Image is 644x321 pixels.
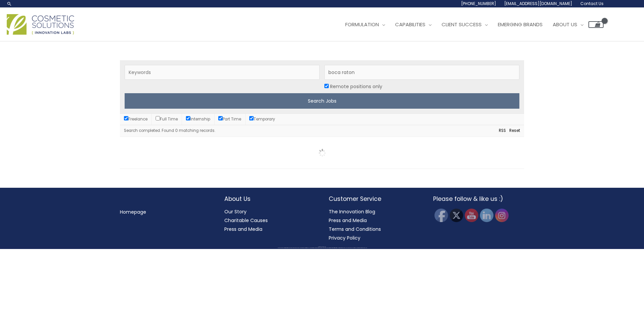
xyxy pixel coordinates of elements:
input: Search Jobs [125,93,519,109]
a: The Innovation Blog [329,208,375,215]
input: Temporary [249,116,254,120]
input: Location [324,84,329,88]
nav: Menu [120,208,211,216]
label: Temporary [249,116,275,122]
span: [EMAIL_ADDRESS][DOMAIN_NAME] [504,1,572,6]
img: Cosmetic Solutions Logo [7,14,74,35]
a: Our Story [224,208,247,215]
label: Freelance [124,116,148,122]
input: Keywords [125,65,320,80]
label: Remote positions only [330,82,382,91]
nav: Customer Service [329,207,420,242]
a: Formulation [340,14,390,35]
span: Search completed. Found 0 matching records. [124,128,215,133]
a: Client Success [437,14,493,35]
label: Internship [186,116,210,122]
a: RSS [495,127,506,135]
a: About Us [548,14,588,35]
a: Privacy Policy [329,235,360,241]
img: Facebook [434,209,448,222]
input: Full Time [156,116,160,120]
label: Full Time [156,116,178,122]
nav: Site Navigation [335,14,604,35]
a: Press and Media [329,217,367,224]
a: Emerging Brands [493,14,548,35]
a: Reset [506,127,520,135]
input: Location [324,65,519,80]
h2: Please follow & like us :) [433,194,524,203]
label: Part Time [218,116,241,122]
div: Copyright © 2025 [12,247,632,247]
span: Formulation [345,21,379,28]
span: About Us [553,21,577,28]
span: Capabilities [395,21,425,28]
a: Terms and Conditions [329,226,381,233]
span: Client Success [442,21,482,28]
span: Emerging Brands [498,21,543,28]
div: All material on this Website, including design, text, images, logos and sounds, are owned by Cosm... [12,248,632,248]
a: Capabilities [390,14,437,35]
img: Twitter [450,209,463,222]
input: Freelance [124,116,128,120]
span: [PHONE_NUMBER] [461,1,496,6]
span: Contact Us [580,1,604,6]
a: Charitable Causes [224,217,268,224]
input: Part Time [218,116,223,120]
a: Search icon link [7,1,12,6]
nav: About Us [224,207,315,234]
a: View Shopping Cart, empty [588,21,604,28]
a: Homepage [120,209,146,215]
input: Internship [186,116,190,120]
h2: Customer Service [329,194,420,203]
a: Press and Media [224,226,262,233]
h2: About Us [224,194,315,203]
